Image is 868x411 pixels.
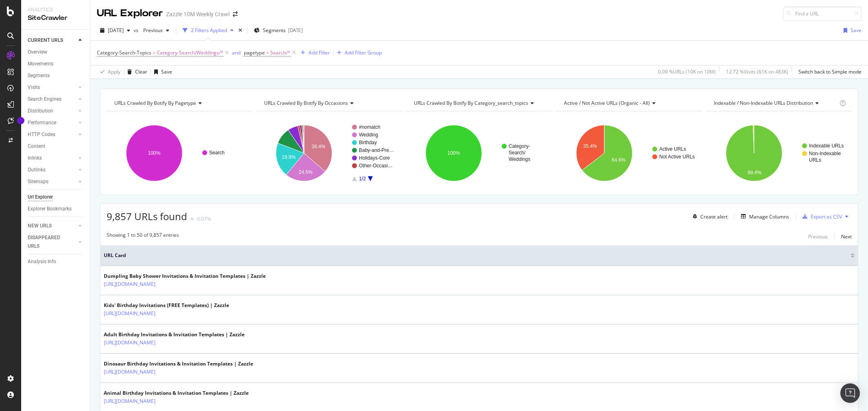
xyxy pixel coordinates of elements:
[714,100,813,106] span: Indexable / Non-Indexable URLs distribution
[659,154,695,160] text: Not Active URLs
[262,97,395,110] h4: URLs Crawled By Botify By occasions
[233,11,238,17] div: arrow-right-arrow-left
[104,252,848,259] span: URL Card
[104,302,229,309] div: Kids' Birthday Invitations (FREE Templates) | Zazzle
[251,24,306,37] button: Segments[DATE]
[195,215,211,222] div: -0.07%
[232,49,241,56] div: and
[28,205,72,213] div: Explorer Bookmarks
[288,27,303,34] div: [DATE]
[28,36,63,45] div: CURRENT URLS
[562,97,695,110] h4: Active / Not Active URLs
[412,97,544,110] h4: URLs Crawled By Botify By category_search_topics
[448,150,460,156] text: 100%
[104,360,253,368] div: Dinosaur Birthday Invitations & Invitation Templates | Zazzle
[28,60,53,68] div: Movements
[266,49,269,56] span: =
[28,95,61,104] div: Search Engines
[556,118,702,188] svg: A chart.
[97,6,163,20] div: URL Explorer
[166,10,230,18] div: Zazzle 10M Weekly Crawl
[124,65,147,78] button: Clear
[795,65,861,78] button: Switch back to Simple mode
[359,132,378,138] text: Wedding
[811,213,842,220] div: Export as CSV
[28,142,45,151] div: Content
[509,156,530,162] text: Weddings
[28,6,83,13] div: Analytics
[104,339,155,347] a: [URL][DOMAIN_NAME]
[256,118,401,188] svg: A chart.
[297,48,330,58] button: Add Filter
[28,154,76,162] a: Inlinks
[28,48,84,56] a: Overview
[712,97,838,110] h4: Indexable / Non-Indexable URLs Distribution
[28,154,42,162] div: Inlinks
[28,119,56,127] div: Performance
[564,100,650,106] span: Active / Not Active URLs (organic - all)
[809,151,841,156] text: Non-Indexable
[17,117,24,124] div: Tooltip anchor
[133,27,140,34] span: vs
[28,166,76,174] a: Outlinks
[97,65,120,78] button: Apply
[28,130,55,139] div: HTTP Codes
[151,65,172,78] button: Save
[851,27,861,34] div: Save
[270,47,291,58] span: Search/*
[263,27,286,34] span: Segments
[308,49,330,56] div: Add Filter
[28,205,84,213] a: Explorer Bookmarks
[97,24,133,37] button: [DATE]
[841,233,852,240] div: Next
[148,150,161,156] text: 100%
[808,233,828,240] div: Previous
[28,257,84,266] a: Analysis Info
[28,222,52,230] div: NEW URLS
[104,280,155,288] a: [URL][DOMAIN_NAME]
[161,68,172,75] div: Save
[359,155,390,161] text: Holidays-Core
[153,49,155,56] span: =
[237,26,244,35] div: times
[359,147,394,153] text: Baby-and-Pre…
[28,193,84,201] a: Url Explorer
[282,154,295,160] text: 19.9%
[28,257,56,266] div: Analysis Info
[509,150,526,156] text: Search/
[28,71,50,80] div: Segments
[28,60,84,68] a: Movements
[28,107,76,115] a: Distribution
[28,48,47,56] div: Overview
[345,49,382,56] div: Add Filter Group
[28,142,84,151] a: Content
[107,118,251,188] svg: A chart.
[840,383,860,403] div: Open Intercom Messenger
[726,68,788,75] div: 12.72 % Visits ( 61K on 483K )
[840,24,861,37] button: Save
[107,231,179,241] div: Showing 1 to 50 of 9,857 entries
[799,210,842,223] button: Export as CSV
[312,144,326,149] text: 36.4%
[406,118,551,188] svg: A chart.
[809,143,844,149] text: Indexable URLs
[359,163,393,169] text: Other-Occasi…
[706,118,852,188] div: A chart.
[190,218,194,220] img: Equal
[748,170,761,175] text: 99.4%
[157,47,223,58] span: Category-Search/Weddings/*
[140,27,163,34] span: Previous
[104,273,266,280] div: Dumpling Baby Shower Invitations & Invitation Templates | Zazzle
[97,49,151,56] span: Category-Search-Topics
[28,166,46,174] div: Outlinks
[28,13,83,23] div: SiteCrawler
[299,169,313,175] text: 24.5%
[359,140,377,145] text: Birthday
[244,49,265,56] span: pagetype
[28,130,76,139] a: HTTP Codes
[28,234,69,251] div: DISAPPEARED URLS
[140,24,173,37] button: Previous
[28,36,76,45] a: CURRENT URLS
